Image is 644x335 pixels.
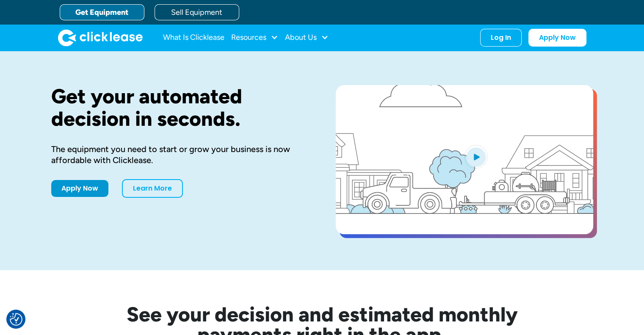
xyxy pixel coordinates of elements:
[51,180,108,197] a: Apply Now
[10,313,22,326] img: Revisit consent button
[491,33,511,42] div: Log In
[122,179,183,198] a: Learn More
[51,85,309,130] h1: Get your automated decision in seconds.
[336,85,593,234] a: open lightbox
[528,29,586,47] a: Apply Now
[51,144,309,166] div: The equipment you need to start or grow your business is now affordable with Clicklease.
[10,313,22,326] button: Consent Preferences
[155,4,239,20] a: Sell Equipment
[58,29,143,46] a: home
[285,29,329,46] div: About Us
[163,29,224,46] a: What Is Clicklease
[58,29,143,46] img: Clicklease logo
[231,29,278,46] div: Resources
[60,4,144,20] a: Get Equipment
[464,145,487,169] img: Blue play button logo on a light blue circular background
